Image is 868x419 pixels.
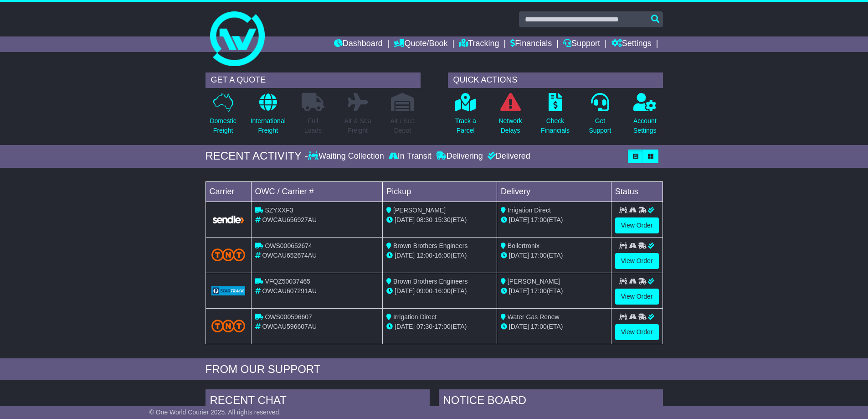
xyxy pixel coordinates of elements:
div: RECENT ACTIVITY - [205,150,308,163]
p: International Freight [251,116,286,135]
span: [DATE] [395,216,415,223]
span: VFQZ50037465 [265,278,310,285]
p: Check Financials [541,116,570,135]
a: AccountSettings [633,93,657,140]
span: 12:00 [416,252,432,259]
span: Irrigation Direct [393,313,437,321]
div: GET A QUOTE [205,72,421,88]
span: [DATE] [509,216,529,223]
p: Air & Sea Freight [344,116,371,135]
div: In Transit [386,151,434,161]
div: (ETA) [501,286,607,296]
span: 17:00 [531,252,547,259]
p: Air / Sea Depot [390,116,415,135]
a: View Order [615,289,659,305]
a: Quote/Book [394,36,447,52]
span: OWCAU656927AU [262,216,317,223]
a: Tracking [459,36,499,52]
span: [PERSON_NAME] [508,278,560,285]
a: View Order [615,253,659,269]
span: OWCAU596607AU [262,323,317,330]
div: - (ETA) [386,215,493,225]
div: - (ETA) [386,286,493,296]
p: Network Delays [498,116,522,135]
span: 16:00 [435,287,451,295]
div: NOTICE BOARD [439,389,663,414]
span: OWS000596607 [265,313,312,321]
span: [DATE] [509,287,529,295]
div: - (ETA) [386,322,493,331]
div: FROM OUR SUPPORT [205,363,663,376]
a: Support [563,36,600,52]
p: Track a Parcel [455,116,476,135]
img: GetCarrierServiceLogo [211,215,246,224]
span: SZYXXF3 [265,207,293,214]
div: (ETA) [501,322,607,331]
div: RECENT CHAT [205,389,430,414]
p: Domestic Freight [210,116,236,135]
span: OWS000652674 [265,242,312,249]
div: Waiting Collection [308,151,386,161]
a: View Order [615,324,659,340]
span: OWCAU652674AU [262,252,317,259]
span: Brown Brothers Engineers [393,278,467,285]
p: Get Support [589,116,611,135]
a: CheckFinancials [540,93,570,140]
span: 17:00 [531,323,547,330]
img: TNT_Domestic.png [211,248,246,261]
a: View Order [615,217,659,233]
span: 08:30 [416,216,432,223]
span: 17:00 [531,287,547,295]
span: 07:30 [416,323,432,330]
td: Carrier [205,181,251,202]
a: InternationalFreight [250,93,286,140]
span: 16:00 [435,252,451,259]
div: (ETA) [501,251,607,260]
span: Irrigation Direct [508,207,551,214]
span: 17:00 [435,323,451,330]
img: GetCarrierServiceLogo [211,286,246,295]
a: DomesticFreight [209,93,236,140]
span: OWCAU607291AU [262,287,317,295]
span: [DATE] [509,323,529,330]
td: Pickup [383,181,497,202]
span: [DATE] [395,287,415,295]
span: [PERSON_NAME] [393,207,446,214]
span: [DATE] [509,252,529,259]
a: Dashboard [334,36,383,52]
td: Status [611,181,663,202]
p: Account Settings [633,116,657,135]
a: NetworkDelays [498,93,522,140]
img: TNT_Domestic.png [211,320,246,332]
span: Brown Brothers Engineers [393,242,467,249]
td: OWC / Carrier # [251,181,383,202]
td: Delivery [497,181,611,202]
div: (ETA) [501,215,607,225]
span: [DATE] [395,323,415,330]
div: Delivered [485,151,530,161]
span: 15:30 [435,216,451,223]
a: GetSupport [588,93,611,140]
span: [DATE] [395,252,415,259]
p: Full Loads [302,116,324,135]
span: Water Gas Renew [508,313,560,321]
span: © One World Courier 2025. All rights reserved. [149,409,281,416]
a: Settings [611,36,652,52]
div: - (ETA) [386,251,493,260]
div: Delivering [434,151,485,161]
div: QUICK ACTIONS [448,72,663,88]
span: 17:00 [531,216,547,223]
a: Financials [510,36,552,52]
span: Boilertronix [508,242,539,249]
a: Track aParcel [455,93,477,140]
span: 09:00 [416,287,432,295]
